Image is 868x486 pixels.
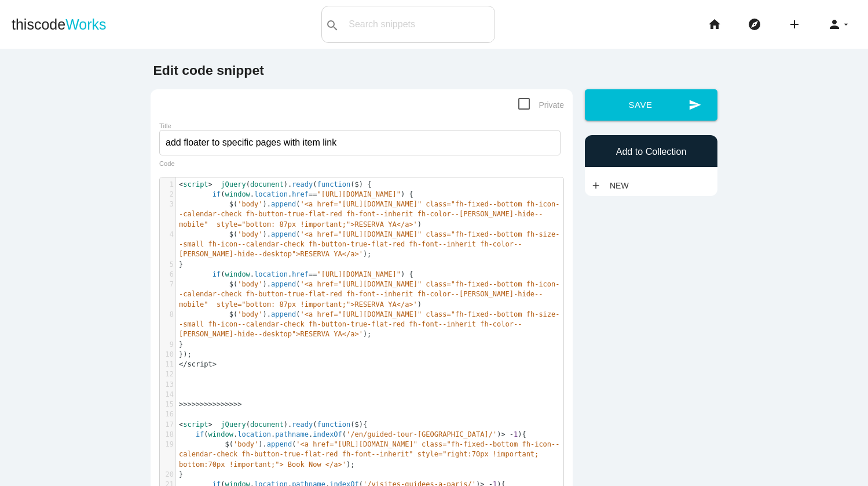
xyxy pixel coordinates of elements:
div: 18 [160,430,175,440]
span: location [254,190,288,198]
span: >>>>>>>>>>>>>>> [179,400,241,408]
span: > [501,430,505,438]
span: > [208,180,213,188]
span: append [271,280,296,288]
span: ( ). ( ( ){ [179,420,367,429]
span: if [213,190,221,198]
span: '<a href="[URL][DOMAIN_NAME]" class="fh-fixed--bottom fh-icon--calendar-check fh-button-true-flat... [179,280,560,309]
span: 1 [514,430,518,438]
span: append [271,310,296,318]
span: jQuery [221,180,246,188]
span: function [317,180,350,188]
span: 'body' [233,440,258,448]
span: window [225,190,250,198]
div: 2 [160,190,175,200]
span: '/en/guided-tour-[GEOGRAPHIC_DATA]/' [346,430,497,438]
i: explore [748,6,761,43]
span: < [179,360,183,368]
span: }); [179,350,192,358]
span: '<a href="[URL][DOMAIN_NAME]" class="fh-fixed--bottom fh-icon--calendar-check fh-button-true-flat... [179,200,560,229]
i: home [708,6,721,43]
span: 'body' [237,280,262,288]
span: < [179,180,183,188]
span: '<a href="[URL][DOMAIN_NAME]" class="fh-fixed--bottom fh-size--small fh-icon--calendar-check fh-b... [179,310,560,339]
span: ( ). ( ); [179,230,560,259]
span: '<a href="[URL][DOMAIN_NAME]" class="fh-fixed--bottom fh-size--small fh-icon--calendar-check fh-b... [179,230,560,259]
span: '<a href="[URL][DOMAIN_NAME]" class="fh-fixed--bottom fh-icon--calendar-check fh-button-true-flat... [179,440,560,469]
span: 'body' [237,200,262,208]
span: $ [355,180,359,188]
span: Works [65,16,106,32]
span: window [208,430,233,438]
span: href [292,190,309,198]
div: 19 [160,440,175,449]
i: arrow_drop_down [841,6,851,43]
a: thiscodeWorks [12,6,107,43]
span: $ [229,280,233,288]
span: if [196,430,204,438]
span: $ [229,200,233,208]
span: ready [292,420,313,429]
div: 6 [160,270,175,280]
span: $ [225,440,229,448]
span: 'body' [237,310,262,318]
h6: Add to Collection [591,147,712,157]
div: 10 [160,350,175,360]
div: 14 [160,390,175,400]
div: 3 [160,200,175,209]
div: 13 [160,380,175,390]
span: document [250,420,284,429]
span: > [208,420,213,429]
div: 15 [160,400,175,409]
span: if [213,270,221,278]
span: ( ). ( ); [179,310,560,339]
span: Private [518,98,564,113]
span: "[URL][DOMAIN_NAME]" [317,190,401,198]
span: function [317,420,350,429]
button: sendSave [585,89,717,121]
span: document [250,180,284,188]
span: == [309,190,317,198]
span: - [510,430,514,438]
div: 11 [160,360,175,369]
span: append [271,230,296,238]
span: ( ). ( ( ) { [179,180,372,188]
div: 1 [160,180,175,190]
span: location [254,270,288,278]
span: script [183,420,208,429]
div: 8 [160,310,175,320]
div: 5 [160,260,175,270]
span: < [179,420,183,429]
span: } [179,260,183,269]
span: ( ). ( ) [179,200,560,229]
span: pathname [275,430,309,438]
span: append [267,440,292,448]
span: } [179,470,183,478]
span: ( ). ( ); [179,440,560,469]
i: search [325,7,339,44]
label: Title [159,122,171,129]
span: indexOf [313,430,342,438]
span: 'body' [237,230,262,238]
span: } [179,340,183,349]
div: 4 [160,230,175,240]
button: search [322,6,343,42]
span: == [309,270,317,278]
div: 17 [160,420,175,430]
span: ready [292,180,313,188]
i: add [788,6,801,43]
a: addNew [591,175,635,196]
i: add [591,175,601,196]
span: jQuery [221,420,246,429]
div: 12 [160,369,175,379]
div: 9 [160,340,175,350]
span: script [183,180,208,188]
span: ( . . ) { [179,270,413,278]
span: location [237,430,271,438]
span: "[URL][DOMAIN_NAME]" [317,270,401,278]
span: href [292,270,309,278]
span: /script> [183,360,217,368]
span: ( . . ) { [179,190,413,198]
input: Search snippets [343,12,495,37]
div: 7 [160,280,175,289]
